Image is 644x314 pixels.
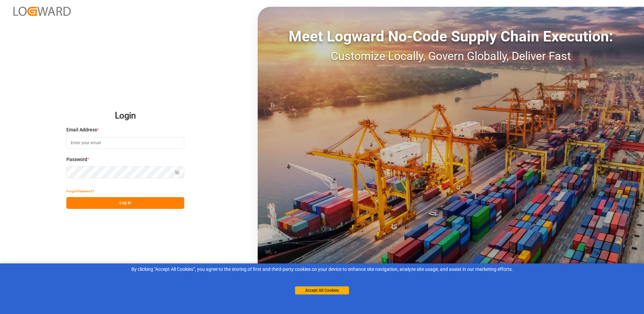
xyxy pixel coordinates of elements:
div: By clicking "Accept All Cookies”, you agree to the storing of first and third-party cookies on yo... [5,266,639,273]
span: Email Address [66,126,97,133]
input: Enter your email [66,137,184,149]
span: Password [66,156,87,163]
img: Logward_new_orange.png [13,7,71,16]
button: Accept All Cookies [295,286,349,294]
div: Customize Locally, Govern Globally, Deliver Fast [258,48,644,65]
div: Meet Logward No-Code Supply Chain Execution: [258,25,644,48]
h2: Login [66,105,184,127]
button: Forgot Password? [66,185,94,197]
button: Log In [66,197,184,209]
